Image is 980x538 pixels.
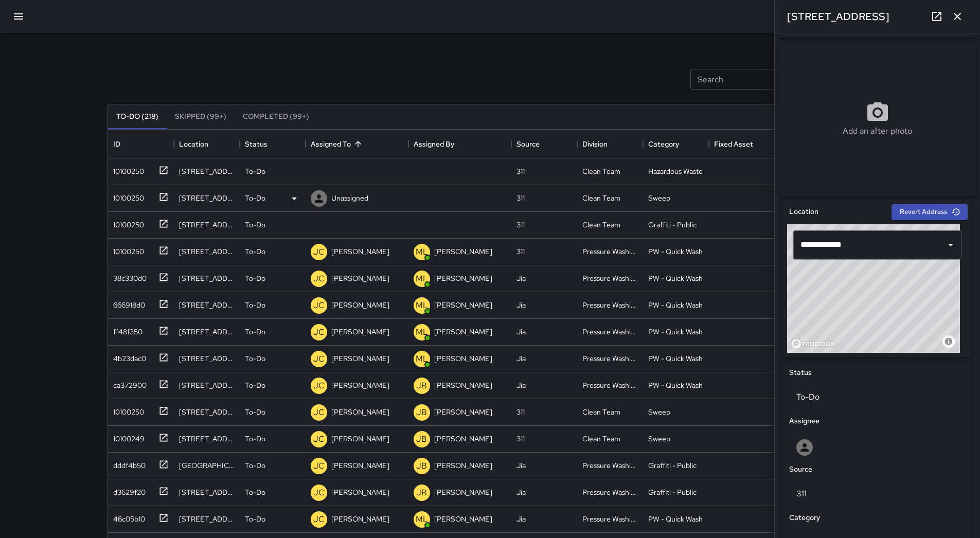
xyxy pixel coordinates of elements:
[582,327,638,337] div: Pressure Washing
[582,434,620,444] div: Clean Team
[313,433,325,445] p: JC
[179,407,235,417] div: 998 Market Street
[331,193,368,203] p: Unassigned
[582,300,638,310] div: Pressure Washing
[434,407,492,417] p: [PERSON_NAME]
[245,300,265,310] p: To-Do
[313,487,325,499] p: JC
[408,130,511,158] div: Assigned By
[109,403,144,417] div: 10100250
[416,380,427,392] p: JB
[331,487,389,497] p: [PERSON_NAME]
[516,273,526,283] div: Jia
[109,376,147,390] div: ca372900
[109,216,144,230] div: 10100250
[109,483,146,497] div: d3629f20
[516,380,526,390] div: Jia
[108,104,167,129] button: To-Do (218)
[313,273,325,285] p: JC
[245,193,265,203] p: To-Do
[245,487,265,497] p: To-Do
[648,353,703,364] div: PW - Quick Wash
[416,326,428,338] p: ML
[582,487,638,497] div: Pressure Washing
[313,406,325,419] p: JC
[516,514,526,524] div: Jia
[582,407,620,417] div: Clean Team
[516,353,526,364] div: Jia
[714,130,753,158] div: Fixed Asset
[582,353,638,364] div: Pressure Washing
[108,130,174,158] div: ID
[516,327,526,337] div: Jia
[516,220,525,230] div: 311
[245,460,265,471] p: To-Do
[306,130,408,158] div: Assigned To
[331,246,389,257] p: [PERSON_NAME]
[516,300,526,310] div: Jia
[179,487,235,497] div: 1101 Market Street
[235,104,317,129] button: Completed (99+)
[167,104,235,129] button: Skipped (99+)
[313,353,325,365] p: JC
[648,460,697,471] div: Graffiti - Public
[582,246,638,257] div: Pressure Washing
[109,296,145,310] div: 666918d0
[331,407,389,417] p: [PERSON_NAME]
[516,460,526,471] div: Jia
[179,434,235,444] div: 1258 Mission Street
[648,220,697,230] div: Graffiti - Public
[516,487,526,497] div: Jia
[582,460,638,471] div: Pressure Washing
[179,166,235,176] div: 95 7th Street
[434,514,492,524] p: [PERSON_NAME]
[577,130,643,158] div: Division
[331,327,389,337] p: [PERSON_NAME]
[516,130,540,158] div: Source
[331,300,389,310] p: [PERSON_NAME]
[240,130,306,158] div: Status
[179,514,235,524] div: 30 Larkin Street
[582,273,638,283] div: Pressure Washing
[416,487,427,499] p: JB
[434,327,492,337] p: [PERSON_NAME]
[511,130,577,158] div: Source
[582,380,638,390] div: Pressure Washing
[109,456,146,471] div: dddf4b50
[434,300,492,310] p: [PERSON_NAME]
[582,514,638,524] div: Pressure Washing
[434,353,492,364] p: [PERSON_NAME]
[245,380,265,390] p: To-Do
[109,349,146,364] div: 4b23dac0
[434,434,492,444] p: [PERSON_NAME]
[313,513,325,526] p: JC
[245,407,265,417] p: To-Do
[643,130,709,158] div: Category
[331,514,389,524] p: [PERSON_NAME]
[113,130,120,158] div: ID
[109,162,144,176] div: 10100250
[414,130,454,158] div: Assigned By
[434,273,492,283] p: [PERSON_NAME]
[179,130,208,158] div: Location
[331,273,389,283] p: [PERSON_NAME]
[179,380,235,390] div: 93 10th Street
[648,407,670,417] div: Sweep
[434,246,492,257] p: [PERSON_NAME]
[648,130,679,158] div: Category
[245,166,265,176] p: To-Do
[648,327,703,337] div: PW - Quick Wash
[648,514,703,524] div: PW - Quick Wash
[516,407,525,417] div: 311
[416,406,427,419] p: JB
[109,242,144,257] div: 10100250
[109,189,144,203] div: 10100250
[179,193,235,203] div: 1003 Market Street
[416,299,428,312] p: ML
[331,353,389,364] p: [PERSON_NAME]
[245,434,265,444] p: To-Do
[648,193,670,203] div: Sweep
[648,487,697,497] div: Graffiti - Public
[582,193,620,203] div: Clean Team
[179,220,235,230] div: 934 Market Street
